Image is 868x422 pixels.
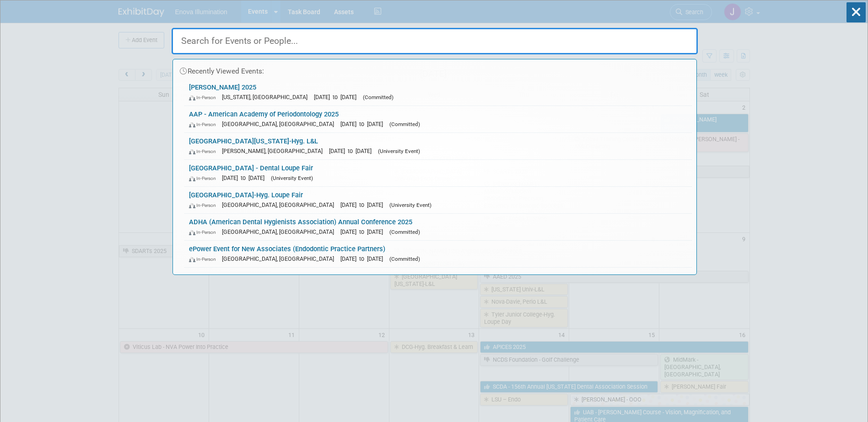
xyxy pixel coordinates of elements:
span: [DATE] to [DATE] [340,228,388,235]
span: (Committed) [363,94,394,100]
span: In-Person [189,175,220,181]
span: In-Person [189,95,220,100]
a: AAP - American Academy of Periodontology 2025 In-Person [GEOGRAPHIC_DATA], [GEOGRAPHIC_DATA] [DAT... [184,106,692,132]
span: (Committed) [389,121,420,127]
span: (Committed) [389,229,420,235]
span: [GEOGRAPHIC_DATA], [GEOGRAPHIC_DATA] [222,255,339,262]
a: ePower Event for New Associates (Endodontic Practice Partners) In-Person [GEOGRAPHIC_DATA], [GEOG... [184,241,692,267]
span: [DATE] to [DATE] [329,148,376,154]
span: (University Event) [389,202,431,208]
a: [GEOGRAPHIC_DATA] - Dental Loupe Fair In-Person [DATE] to [DATE] (University Event) [184,160,692,186]
span: In-Person [189,148,220,154]
span: In-Person [189,256,220,262]
a: [PERSON_NAME] 2025 In-Person [US_STATE], [GEOGRAPHIC_DATA] [DATE] to [DATE] (Committed) [184,79,692,105]
span: (University Event) [378,148,420,154]
span: [DATE] to [DATE] [340,201,388,208]
span: [US_STATE], [GEOGRAPHIC_DATA] [222,94,312,100]
span: (Committed) [389,256,420,262]
span: In-Person [189,229,220,235]
span: [DATE] to [DATE] [222,174,269,181]
span: [GEOGRAPHIC_DATA], [GEOGRAPHIC_DATA] [222,228,339,235]
input: Search for Events or People... [172,28,698,54]
span: [GEOGRAPHIC_DATA], [GEOGRAPHIC_DATA] [222,121,339,127]
span: [PERSON_NAME], [GEOGRAPHIC_DATA] [222,148,327,154]
span: [DATE] to [DATE] [340,121,388,127]
a: ADHA (American Dental Hygienists Association) Annual Conference 2025 In-Person [GEOGRAPHIC_DATA],... [184,214,692,240]
span: (University Event) [271,175,313,181]
div: Recently Viewed Events: [178,59,692,79]
span: [GEOGRAPHIC_DATA], [GEOGRAPHIC_DATA] [222,201,339,208]
span: In-Person [189,121,220,127]
span: [DATE] to [DATE] [314,94,361,100]
a: [GEOGRAPHIC_DATA][US_STATE]-Hyg. L&L In-Person [PERSON_NAME], [GEOGRAPHIC_DATA] [DATE] to [DATE] ... [184,133,692,159]
span: [DATE] to [DATE] [340,255,388,262]
a: [GEOGRAPHIC_DATA]-Hyg. Loupe Fair In-Person [GEOGRAPHIC_DATA], [GEOGRAPHIC_DATA] [DATE] to [DATE]... [184,187,692,213]
span: In-Person [189,202,220,208]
